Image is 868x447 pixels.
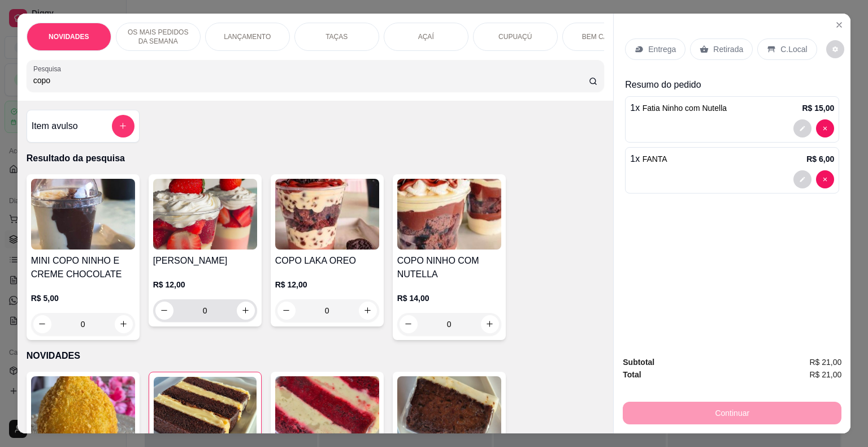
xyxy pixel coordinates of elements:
p: AÇAÍ [418,32,434,41]
p: R$ 5,00 [31,293,135,304]
h4: Item avulso [32,119,78,133]
img: product-image [31,376,135,447]
img: product-image [153,179,257,250]
button: decrease-product-quantity [277,302,296,320]
p: OS MAIS PEDIDOS DA SEMANA [125,28,191,46]
label: Pesquisa [33,64,65,74]
button: decrease-product-quantity [400,315,418,333]
button: decrease-product-quantity [816,119,834,137]
h4: [PERSON_NAME] [153,254,257,268]
p: 1 x [630,101,727,115]
p: C.Local [780,44,807,55]
span: R$ 21,00 [809,368,841,381]
p: Entrega [648,44,676,55]
strong: Subtotal [623,358,654,367]
p: R$ 6,00 [806,153,834,165]
button: increase-product-quantity [481,315,499,333]
p: CUPUAÇÚ [498,32,532,41]
button: decrease-product-quantity [155,302,173,320]
button: add-separate-item [112,115,134,137]
strong: Total [623,370,641,379]
p: Resultado da pesquisa [27,152,605,165]
input: Pesquisa [33,75,589,86]
button: decrease-product-quantity [816,170,834,188]
h4: COPO LAKA OREO [275,254,379,268]
p: NOVIDADES [27,349,605,363]
p: Resumo do pedido [625,78,839,92]
button: decrease-product-quantity [33,315,51,333]
p: Retirada [713,44,743,55]
button: decrease-product-quantity [826,40,844,58]
p: R$ 14,00 [397,293,501,304]
p: NOVIDADES [49,32,89,41]
span: FANTA [643,154,667,164]
button: increase-product-quantity [115,315,133,333]
button: increase-product-quantity [359,302,377,320]
span: Fatia Ninho com Nutella [643,104,727,113]
img: product-image [31,179,135,250]
p: BEM CASADO [582,32,627,41]
span: R$ 21,00 [809,356,841,368]
p: TAÇAS [325,32,348,41]
button: decrease-product-quantity [793,170,811,188]
p: R$ 12,00 [275,279,379,290]
button: Close [830,16,848,34]
button: increase-product-quantity [237,302,255,320]
img: product-image [397,376,501,447]
button: decrease-product-quantity [793,119,811,137]
p: 1 x [630,152,667,166]
img: product-image [275,376,379,447]
h4: COPO NINHO COM NUTELLA [397,254,501,281]
img: product-image [275,179,379,250]
p: LANÇAMENTO [224,32,271,41]
p: R$ 12,00 [153,279,257,290]
h4: MINI COPO NINHO E CREME CHOCOLATE [31,254,135,281]
img: product-image [397,179,501,250]
p: R$ 15,00 [802,102,834,114]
